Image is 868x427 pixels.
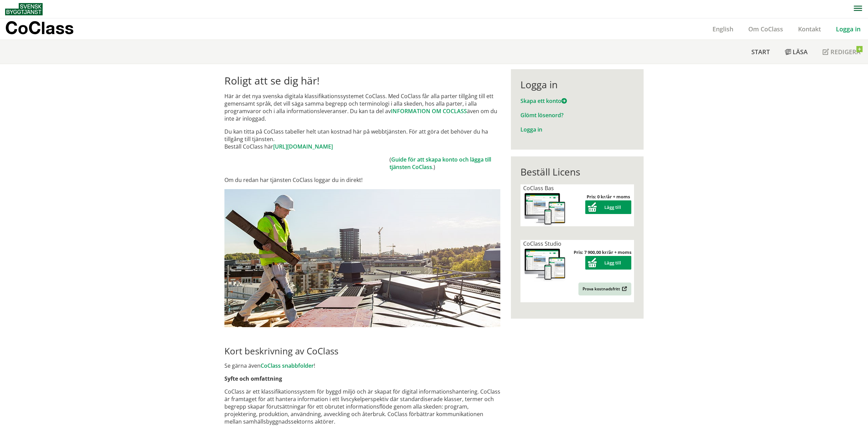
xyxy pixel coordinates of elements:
img: coclass-license.jpg [523,192,567,226]
td: ( .) [389,156,500,171]
a: Logga in [520,126,542,133]
span: CoClass Studio [523,240,561,247]
a: Lägg till [585,260,631,266]
p: CoClass [5,24,74,32]
div: Logga in [520,79,634,90]
img: login.jpg [224,189,500,327]
img: coclass-license.jpg [523,247,567,282]
a: Guide för att skapa konto och lägga till tjänsten CoClass [389,156,491,171]
h2: Kort beskrivning av CoClass [224,346,500,356]
a: INFORMATION OM COCLASS [391,107,467,115]
a: Lägg till [585,204,631,210]
img: Svensk Byggtjänst [5,3,43,15]
img: Outbound.png [621,286,627,291]
a: Kontakt [791,25,828,33]
p: Här är det nya svenska digitala klassifikationssystemet CoClass. Med CoClass får alla parter till... [224,92,500,122]
h1: Roligt att se dig här! [224,75,500,87]
span: Läsa [793,48,808,56]
p: Du kan titta på CoClass tabeller helt utan kostnad här på webbtjänsten. För att göra det behöver ... [224,128,500,150]
a: CoClass [5,18,88,40]
strong: Pris: 0 kr/år + moms [587,194,630,200]
button: Lägg till [585,200,631,214]
a: Läsa [777,40,815,64]
a: Glömt lösenord? [520,111,563,119]
a: CoClass snabbfolder [261,362,314,369]
a: Skapa ett konto [520,97,567,105]
strong: Syfte och omfattning [224,375,282,382]
strong: Pris: 7 900,00 kr/år + moms [574,249,631,255]
div: Beställ Licens [520,166,634,178]
a: English [705,25,741,33]
a: Om CoClass [741,25,791,33]
span: CoClass Bas [523,184,554,192]
p: Se gärna även ! [224,362,500,369]
a: Logga in [828,25,868,33]
button: Lägg till [585,256,631,270]
span: Start [751,48,770,56]
p: CoClass är ett klassifikationssystem för byggd miljö och är skapat för digital informationshanter... [224,388,500,425]
a: Start [744,40,777,64]
a: [URL][DOMAIN_NAME] [273,143,333,150]
p: Om du redan har tjänsten CoClass loggar du in direkt! [224,176,500,184]
a: Prova kostnadsfritt [578,283,631,295]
